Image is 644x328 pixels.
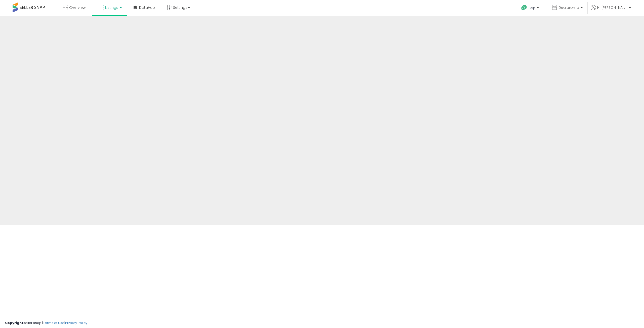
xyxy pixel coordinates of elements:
[597,5,627,10] span: Hi [PERSON_NAME]
[517,1,544,16] a: Help
[558,5,579,10] span: Dealaroma
[529,6,535,10] span: Help
[69,5,86,10] span: Overview
[521,5,527,11] i: Get Help
[139,5,155,10] span: DataHub
[105,5,118,10] span: Listings
[591,5,631,16] a: Hi [PERSON_NAME]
